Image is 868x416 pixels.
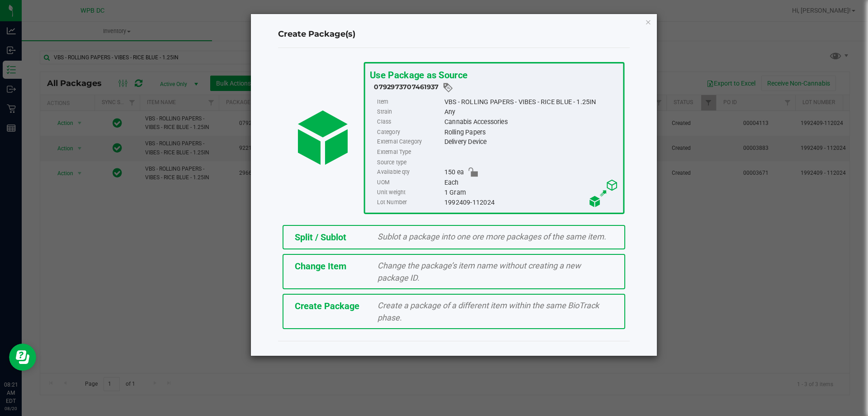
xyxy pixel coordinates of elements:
label: Category [377,127,442,137]
span: Sublot a package into one ore more packages of the same item. [377,232,606,241]
label: External Type [377,147,442,157]
div: Any [444,107,618,117]
h4: Create Package(s) [278,29,630,40]
div: 0792973707461937 [374,82,618,93]
div: Each [444,177,618,187]
label: Class [377,117,442,127]
iframe: Resource center [9,344,36,371]
div: 1 Gram [444,187,618,197]
label: Unit weight [377,187,442,197]
div: Cannabis Accessories [444,117,618,127]
label: Lot Number [377,197,442,207]
label: External Category [377,137,442,147]
span: Create a package of a different item within the same BioTrack phase. [377,301,599,322]
label: UOM [377,177,442,187]
label: Item [377,97,442,107]
span: Change the package’s item name without creating a new package ID. [377,261,581,282]
label: Available qty [377,167,442,177]
span: 150 ea [444,167,463,177]
span: Split / Sublot [295,232,346,243]
div: VBS - ROLLING PAPERS - VIBES - RICE BLUE - 1.25IN [444,97,618,107]
div: 1992409-112024 [444,197,618,207]
div: Delivery Device [444,137,618,147]
div: Rolling Papers [444,127,618,137]
span: Create Package [295,301,359,311]
label: Source type [377,158,442,167]
span: Use Package as Source [369,69,467,81]
label: Strain [377,107,442,117]
span: Change Item [295,261,346,272]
